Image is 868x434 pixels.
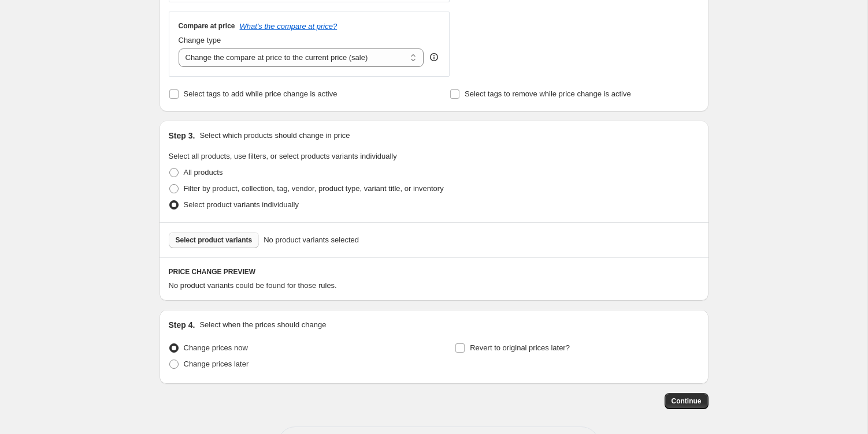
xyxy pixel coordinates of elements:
h2: Step 3. [169,130,195,141]
span: Revert to original prices later? [470,343,570,352]
span: All products [184,168,223,177]
span: Filter by product, collection, tag, vendor, product type, variant title, or inventory [184,184,444,193]
span: Select tags to remove while price change is active [465,89,631,98]
span: Select product variants [176,235,253,245]
span: No product variants selected [264,234,359,246]
span: Change prices now [184,343,248,352]
h6: PRICE CHANGE PREVIEW [169,267,699,276]
p: Select when the prices should change [199,319,326,331]
span: Select product variants individually [184,200,299,209]
span: Select all products, use filters, or select products variants individually [169,152,397,160]
button: What's the compare at price? [240,22,337,31]
span: Change type [179,36,221,44]
span: Change prices later [184,360,249,368]
span: Continue [672,396,702,406]
h2: Step 4. [169,319,195,331]
button: Continue [665,393,709,409]
span: No product variants could be found for those rules. [169,281,337,290]
h3: Compare at price [179,21,235,31]
p: Select which products should change in price [199,130,350,141]
div: help [428,51,440,63]
span: Select tags to add while price change is active [184,89,337,98]
button: Select product variants [169,232,259,248]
